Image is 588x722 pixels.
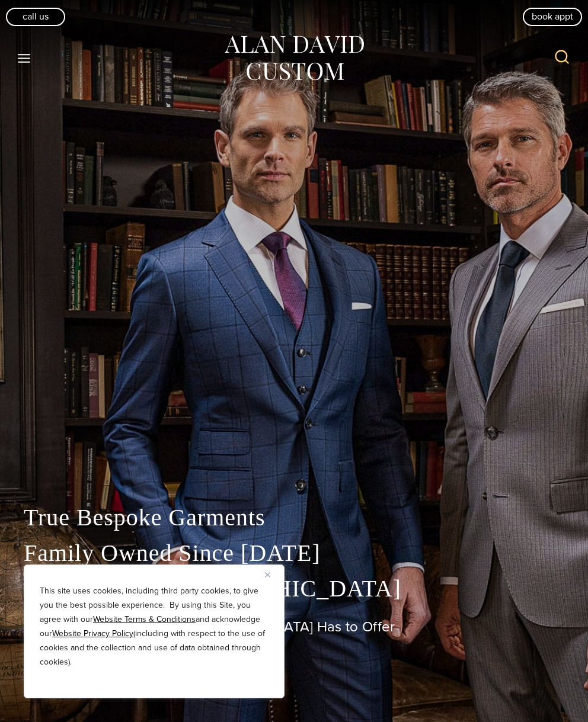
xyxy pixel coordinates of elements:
button: View Search Form [548,44,576,72]
img: Alan David Custom [223,32,365,85]
a: Call Us [6,8,65,25]
a: Website Terms & Conditions [93,613,196,625]
a: book appt [523,8,582,25]
img: Close [265,572,270,577]
button: Open menu [12,47,37,69]
button: Close [265,567,279,582]
p: True Bespoke Garments Family Owned Since [DATE] Made in the [GEOGRAPHIC_DATA] [24,500,564,607]
a: Website Privacy Policy [52,627,133,640]
h1: The Best Custom Suits [GEOGRAPHIC_DATA] Has to Offer [24,618,564,636]
p: This site uses cookies, including third party cookies, to give you the best possible experience. ... [40,584,269,669]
